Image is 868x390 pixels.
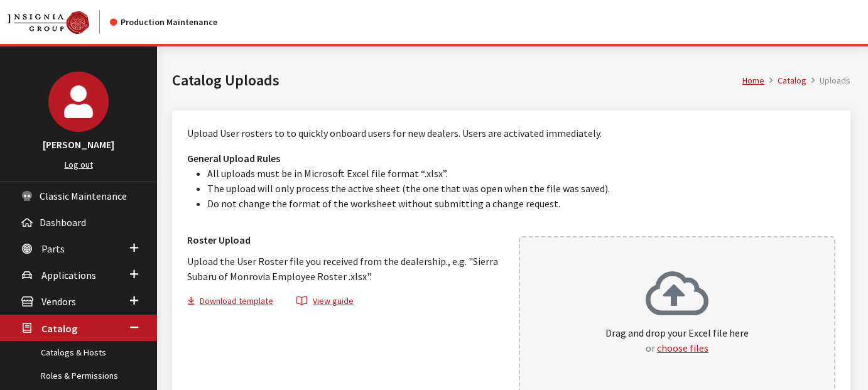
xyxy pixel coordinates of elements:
[41,322,77,335] span: Catalog
[207,166,835,181] li: All uploads must be in Microsoft Excel file format “.xlsx”.
[605,325,749,355] p: Drag and drop your Excel file here
[40,190,127,202] span: Classic Maintenance
[13,137,144,152] h3: [PERSON_NAME]
[41,242,65,255] span: Parts
[187,254,504,284] p: Upload the User Roster file you received from the dealership., e.g. "Sierra Subaru of Monrovia Em...
[187,126,835,141] p: Upload User rosters to to quickly onboard users for new dealers. Users are activated immediately.
[110,16,217,29] div: Production Maintenance
[207,196,835,211] li: Do not change the format of the worksheet without submitting a change request.
[172,69,742,92] h1: Catalog Uploads
[806,74,850,87] li: Uploads
[187,151,835,166] h3: General Upload Rules
[187,294,284,312] button: Download template
[48,72,109,132] img: Roger Schmidt
[207,181,835,196] li: The upload will only process the active sheet (the one that was open when the file was saved).
[742,75,764,86] a: Home
[764,74,806,87] li: Catalog
[657,340,708,355] button: choose files
[8,11,89,34] img: Catalog Maintenance
[41,296,76,308] span: Vendors
[187,232,504,247] h3: Roster Upload
[646,342,655,354] span: or
[8,10,110,34] a: Insignia Group logo
[41,269,96,281] span: Applications
[40,216,86,229] span: Dashboard
[286,294,364,312] button: View guide
[65,159,93,170] a: Log out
